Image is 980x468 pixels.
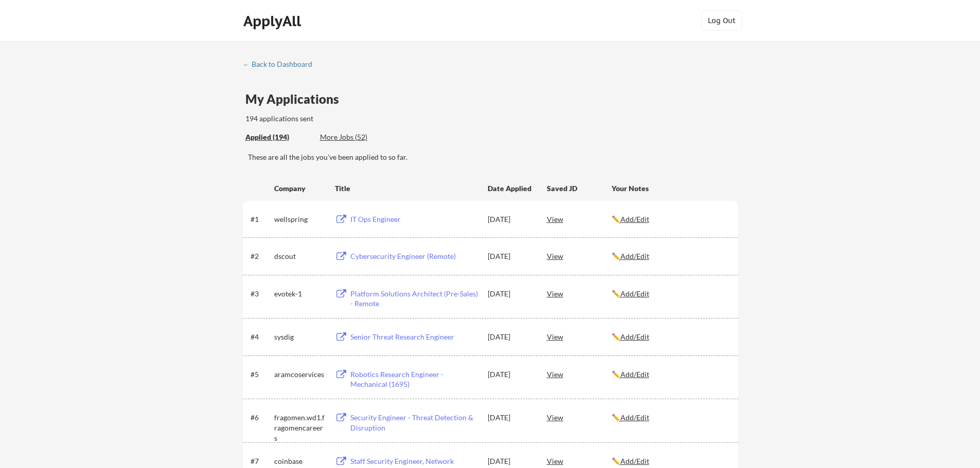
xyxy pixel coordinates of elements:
div: Cybersecurity Engineer (Remote) [350,251,478,261]
div: [DATE] [488,332,533,342]
div: #6 [251,413,271,423]
div: #3 [251,289,271,299]
div: ← Back to Dashboard [243,61,320,68]
div: ✏️ [612,289,729,299]
div: aramcoservices [274,369,326,380]
div: [DATE] [488,289,533,299]
div: fragomen.wd1.fragomencareers [274,413,326,443]
div: #7 [251,456,271,466]
div: Applied (194) [245,132,312,142]
div: Senior Threat Research Engineer [350,332,478,342]
div: View [547,365,612,383]
div: ✏️ [612,369,729,380]
div: Robotics Research Engineer - Mechanical (1695) [350,369,478,389]
u: Add/Edit [620,457,649,465]
div: ApplyAll [243,12,304,30]
div: dscout [274,251,326,261]
div: Security Engineer - Threat Detection & Disruption [350,413,478,433]
div: ✏️ [612,413,729,423]
div: Company [274,183,326,194]
div: ✏️ [612,332,729,342]
div: View [547,210,612,228]
div: These are all the jobs you've been applied to so far. [245,132,312,143]
div: View [547,284,612,303]
div: Your Notes [612,183,729,194]
div: ✏️ [612,456,729,466]
u: Add/Edit [620,215,649,223]
u: Add/Edit [620,289,649,298]
div: wellspring [274,214,326,224]
div: [DATE] [488,214,533,224]
div: [DATE] [488,456,533,466]
div: evotek-1 [274,289,326,299]
u: Add/Edit [620,413,649,422]
u: Add/Edit [620,252,649,260]
div: View [547,408,612,426]
div: Title [335,183,478,194]
div: ✏️ [612,251,729,261]
div: [DATE] [488,413,533,423]
div: View [547,247,612,265]
div: ✏️ [612,214,729,224]
div: sysdig [274,332,326,342]
div: [DATE] [488,369,533,380]
div: #2 [251,251,271,261]
div: These are all the jobs you've been applied to so far. [248,152,738,162]
button: Log Out [701,10,742,31]
div: 194 applications sent [245,114,444,124]
div: More Jobs (52) [320,132,396,142]
div: View [547,327,612,346]
div: coinbase [274,456,326,466]
div: Date Applied [488,183,533,194]
div: #1 [251,214,271,224]
u: Add/Edit [620,370,649,379]
div: #4 [251,332,271,342]
div: Saved JD [547,179,612,197]
div: Platform Solutions Architect (Pre-Sales) - Remote [350,289,478,309]
a: ← Back to Dashboard [243,60,320,70]
div: IT Ops Engineer [350,214,478,224]
div: [DATE] [488,251,533,261]
u: Add/Edit [620,332,649,341]
div: #5 [251,369,271,380]
div: My Applications [245,93,347,105]
div: These are job applications we think you'd be a good fit for, but couldn't apply you to automatica... [320,132,396,143]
